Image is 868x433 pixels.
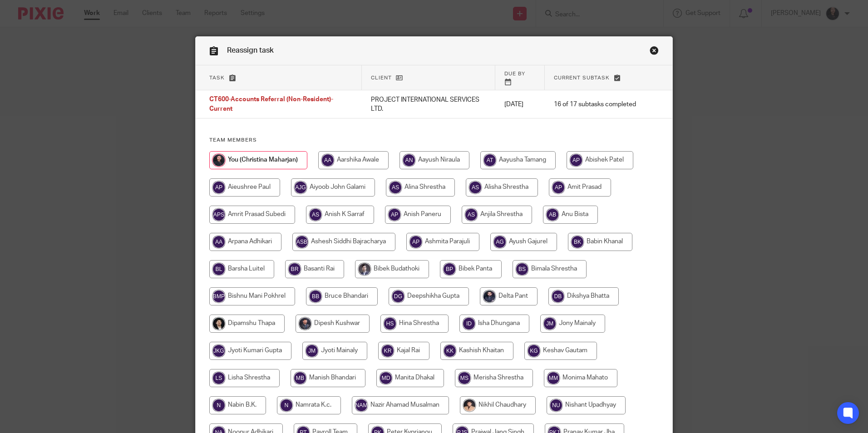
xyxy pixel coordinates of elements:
[504,71,525,76] span: Due by
[650,46,659,58] a: Close this dialog window
[545,90,645,118] td: 16 of 17 subtasks completed
[371,75,392,80] span: Client
[504,100,536,109] p: [DATE]
[209,137,659,144] h4: Team members
[209,75,225,80] span: Task
[209,97,333,113] span: CT600-Accounts Referral (Non-Resident)-Current
[554,75,610,80] span: Current subtask
[371,95,486,114] p: PROJECT INTERNATIONAL SERVICES LTD.
[227,47,274,54] span: Reassign task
